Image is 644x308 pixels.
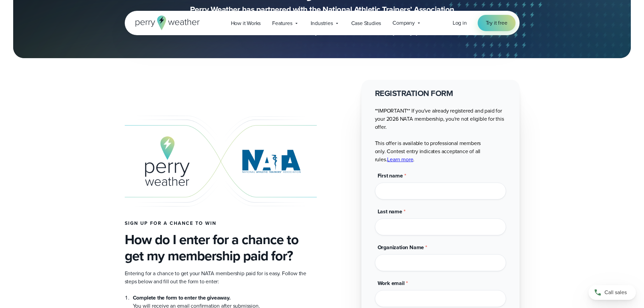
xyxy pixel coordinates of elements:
a: Learn more [387,156,413,163]
span: Industries [311,19,333,27]
h4: Sign up for a chance to win [125,221,317,226]
span: Last name [378,208,402,215]
span: Call sales [604,288,627,297]
strong: REGISTRATION FORM [375,87,453,99]
span: Case Studies [351,19,381,27]
p: **IMPORTANT** If you've already registered and paid for your 2026 NATA membership, you're not eli... [375,107,506,164]
a: Call sales [589,285,636,300]
a: Log in [453,19,467,27]
span: Work email [378,279,405,287]
span: Organization Name [378,243,424,251]
p: Entering for a chance to get your NATA membership paid for is easy. Follow the steps below and fi... [125,269,317,286]
span: Features [272,19,292,27]
a: How it Works [225,16,267,30]
h3: How do I enter for a chance to get my membership paid for? [125,232,317,264]
span: Company [392,19,415,27]
strong: Complete the form to enter the giveaway. [133,294,231,302]
a: Case Studies [345,16,387,30]
span: Try it free [486,19,507,27]
a: Try it free [478,15,516,31]
span: How it Works [231,19,261,27]
span: First name [378,172,403,180]
p: Perry Weather has partnered with the National Athletic Trainers’ Association to sponsor $50,000 i... [187,4,457,37]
